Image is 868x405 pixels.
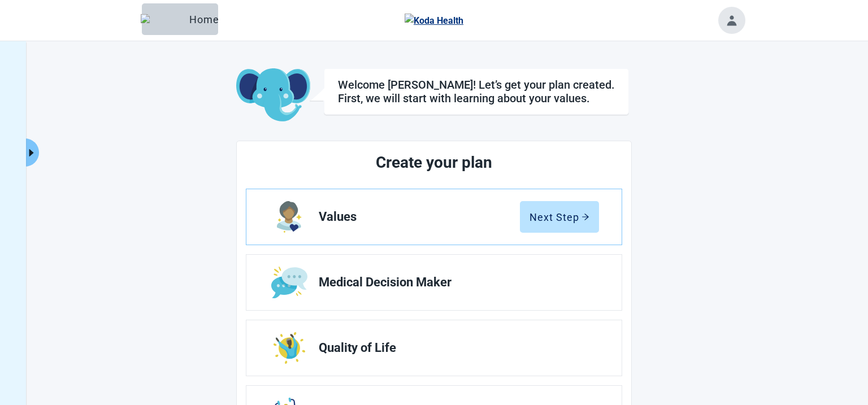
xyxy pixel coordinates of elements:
img: Koda Elephant [236,68,310,123]
img: Koda Health [405,14,463,28]
h2: Create your plan [288,150,580,175]
button: ElephantHome [142,3,218,35]
a: Edit Medical Decision Maker section [246,255,622,310]
span: Medical Decision Maker [319,276,590,289]
span: caret-right [26,147,37,158]
span: Quality of Life [319,341,590,355]
button: Toggle account menu [718,7,745,34]
div: Welcome [PERSON_NAME]! Let’s get your plan created. First, we will start with learning about your... [338,78,615,105]
span: arrow-right [581,213,589,221]
button: Next Steparrow-right [520,201,599,233]
span: Values [319,210,520,224]
a: Edit Quality of Life section [246,320,622,376]
button: Expand menu [25,138,39,167]
div: Home [151,14,209,25]
div: Next Step [530,211,589,223]
a: Edit Values section [246,189,622,245]
img: Elephant [141,14,185,24]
